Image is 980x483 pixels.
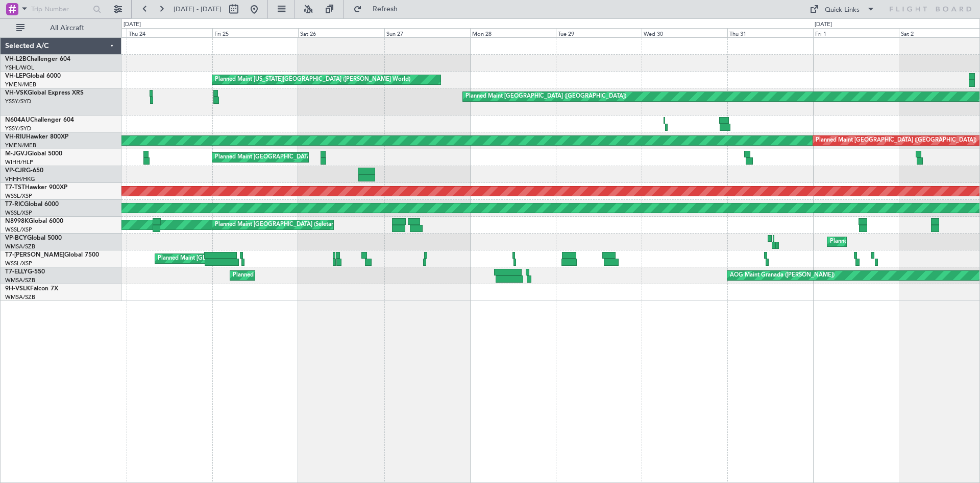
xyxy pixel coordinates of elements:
a: WSSL/XSP [5,260,32,267]
a: N8998KGlobal 6000 [5,218,63,224]
div: Quick Links [825,5,860,15]
div: Planned Maint [US_STATE][GEOGRAPHIC_DATA] ([PERSON_NAME] World) [215,72,410,87]
span: VP-BCY [5,235,27,241]
div: Fri 1 [813,28,899,37]
div: Planned Maint [GEOGRAPHIC_DATA] (Seletar) [215,217,335,233]
div: AOG Maint Granada ([PERSON_NAME]) [730,268,835,283]
div: Sun 27 [384,28,470,37]
span: VP-CJR [5,168,26,174]
a: WIHH/HLP [5,158,33,166]
span: T7-ELLY [5,269,28,275]
a: VP-BCYGlobal 5000 [5,235,62,241]
span: T7-[PERSON_NAME] [5,252,64,258]
a: VHHH/HKG [5,175,35,183]
span: 9H-VSLK [5,286,30,292]
span: N8998K [5,218,29,224]
div: Planned Maint [GEOGRAPHIC_DATA] (Seletar) [215,150,335,165]
button: Quick Links [804,1,880,17]
div: Thu 24 [127,28,212,37]
a: M-JGVJGlobal 5000 [5,151,62,157]
button: All Aircraft [11,20,111,36]
a: YSSY/SYD [5,98,31,105]
a: VH-VSKGlobal Express XRS [5,90,84,96]
a: T7-ELLYG-550 [5,269,45,275]
div: [DATE] [124,20,141,29]
input: Trip Number [31,2,90,17]
a: 9H-VSLKFalcon 7X [5,286,58,292]
a: VH-LEPGlobal 6000 [5,73,61,79]
div: Planned Maint [GEOGRAPHIC_DATA] ([GEOGRAPHIC_DATA]) [816,133,976,148]
span: VH-RIU [5,134,26,140]
a: YMEN/MEB [5,142,36,149]
span: N604AU [5,117,30,123]
div: [DATE] [815,20,832,29]
a: WSSL/XSP [5,226,32,234]
a: VH-L2BChallenger 604 [5,56,70,62]
span: [DATE] - [DATE] [174,5,222,14]
a: WMSA/SZB [5,243,35,250]
span: VH-LEP [5,73,26,79]
button: Refresh [349,1,410,17]
a: YSHL/WOL [5,64,34,72]
a: YSSY/SYD [5,125,31,132]
a: T7-RICGlobal 6000 [5,201,59,208]
span: Refresh [364,6,407,13]
div: Planned Maint Sharjah (Sharjah Intl) [233,268,324,283]
a: VH-RIUHawker 800XP [5,134,68,140]
a: WSSL/XSP [5,209,32,217]
div: Wed 30 [642,28,727,37]
span: T7-TST [5,185,25,191]
a: WMSA/SZB [5,277,35,284]
div: Planned Maint [GEOGRAPHIC_DATA] ([GEOGRAPHIC_DATA]) [465,89,626,104]
span: VH-L2B [5,56,27,62]
a: YMEN/MEB [5,81,36,88]
a: T7-[PERSON_NAME]Global 7500 [5,252,99,258]
span: M-JGVJ [5,151,28,157]
div: Sat 26 [298,28,384,37]
span: VH-VSK [5,90,28,96]
div: Tue 29 [556,28,642,37]
a: VP-CJRG-650 [5,168,43,174]
a: N604AUChallenger 604 [5,117,74,123]
span: T7-RIC [5,201,24,208]
a: WSSL/XSP [5,192,32,200]
span: All Aircraft [27,25,108,32]
div: Mon 28 [470,28,556,37]
div: Thu 31 [727,28,813,37]
div: Fri 25 [212,28,298,37]
div: Planned Maint [GEOGRAPHIC_DATA] ([GEOGRAPHIC_DATA]) [158,251,318,266]
a: T7-TSTHawker 900XP [5,185,67,191]
a: WMSA/SZB [5,293,35,301]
